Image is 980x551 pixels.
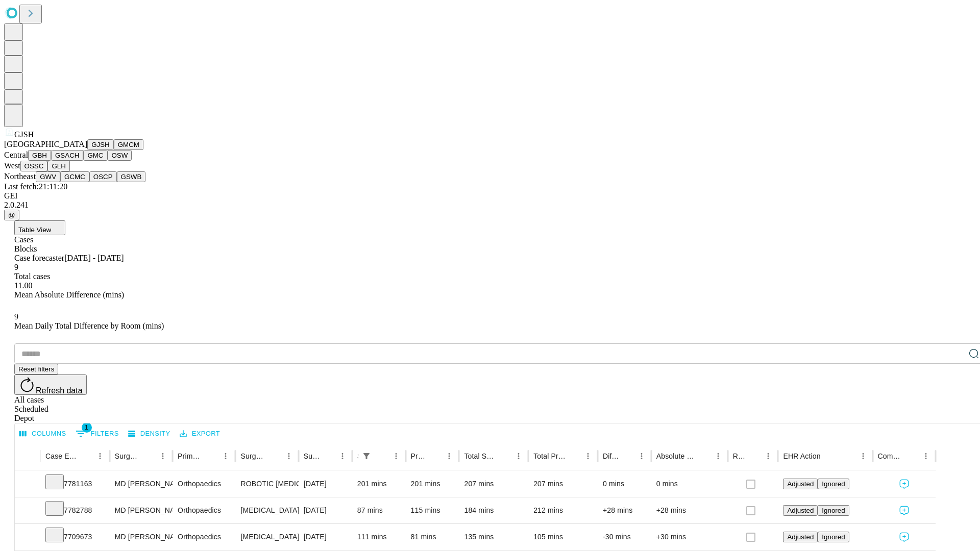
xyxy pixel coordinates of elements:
[141,449,156,463] button: Sort
[711,449,725,463] button: Menu
[464,524,523,550] div: 135 mins
[533,497,593,523] div: 212 mins
[411,471,454,497] div: 201 mins
[533,524,593,550] div: 105 mins
[822,533,845,541] span: Ignored
[45,452,78,460] div: Case Epic Id
[108,150,132,161] button: OSW
[783,452,820,460] div: EHR Action
[20,502,35,520] button: Expand
[156,449,170,463] button: Menu
[359,449,374,463] div: 1 active filter
[497,449,511,463] button: Sort
[321,449,335,463] button: Sort
[411,524,454,550] div: 81 mins
[45,471,105,497] div: 7781163
[240,524,293,550] div: [MEDICAL_DATA] WITH [MEDICAL_DATA] REPAIR
[464,471,523,497] div: 207 mins
[533,452,566,460] div: Total Predicted Duration
[335,449,350,463] button: Menu
[178,452,203,460] div: Primary Service
[304,452,320,460] div: Surgery Date
[581,449,595,463] button: Menu
[89,171,117,182] button: OSCP
[4,210,19,220] button: @
[656,452,696,460] div: Absolute Difference
[357,497,401,523] div: 87 mins
[240,471,293,497] div: ROBOTIC [MEDICAL_DATA] KNEE TOTAL
[411,497,454,523] div: 115 mins
[357,452,358,460] div: Scheduled In Room Duration
[178,497,230,523] div: Orthopaedics
[603,471,646,497] div: 0 mins
[115,471,167,497] div: MD [PERSON_NAME] [PERSON_NAME] Md
[919,449,933,463] button: Menu
[14,272,50,281] span: Total cases
[4,172,36,181] span: Northeast
[904,449,919,463] button: Sort
[375,449,389,463] button: Sort
[64,254,124,262] span: [DATE] - [DATE]
[36,171,60,182] button: GWV
[304,497,347,523] div: [DATE]
[783,479,818,489] button: Adjusted
[60,171,89,182] button: GCMC
[14,364,58,374] button: Reset filters
[822,480,845,488] span: Ignored
[14,281,32,290] span: 11.00
[783,505,818,516] button: Adjusted
[620,449,634,463] button: Sort
[115,524,167,550] div: MD [PERSON_NAME] [PERSON_NAME] Md
[533,471,593,497] div: 207 mins
[83,150,107,161] button: GMC
[787,533,814,541] span: Adjusted
[4,201,976,210] div: 2.0.241
[45,524,105,550] div: 7709673
[511,449,526,463] button: Menu
[442,449,456,463] button: Menu
[634,449,649,463] button: Menu
[51,150,83,161] button: GSACH
[603,452,619,460] div: Difference
[4,151,28,159] span: Central
[783,532,818,542] button: Adjusted
[240,497,293,523] div: [MEDICAL_DATA] [MEDICAL_DATA]
[656,471,723,497] div: 0 mins
[818,505,849,516] button: Ignored
[126,426,173,442] button: Density
[20,475,35,493] button: Expand
[603,497,646,523] div: +28 mins
[14,290,124,299] span: Mean Absolute Difference (mins)
[4,140,87,148] span: [GEOGRAPHIC_DATA]
[697,449,711,463] button: Sort
[28,150,51,161] button: GBH
[428,449,442,463] button: Sort
[14,263,18,271] span: 9
[14,321,164,330] span: Mean Daily Total Difference by Room (mins)
[204,449,218,463] button: Sort
[656,497,723,523] div: +28 mins
[267,449,282,463] button: Sort
[79,449,93,463] button: Sort
[82,422,92,433] span: 1
[117,171,146,182] button: GSWB
[656,524,723,550] div: +30 mins
[357,471,401,497] div: 201 mins
[87,139,114,150] button: GJSH
[567,449,581,463] button: Sort
[20,161,48,171] button: OSSC
[856,449,870,463] button: Menu
[464,452,496,460] div: Total Scheduled Duration
[747,449,761,463] button: Sort
[218,449,233,463] button: Menu
[357,524,401,550] div: 111 mins
[818,479,849,489] button: Ignored
[177,426,223,442] button: Export
[304,524,347,550] div: [DATE]
[115,497,167,523] div: MD [PERSON_NAME] [PERSON_NAME] Md
[45,497,105,523] div: 7782788
[822,449,836,463] button: Sort
[14,220,65,235] button: Table View
[787,507,814,514] span: Adjusted
[178,524,230,550] div: Orthopaedics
